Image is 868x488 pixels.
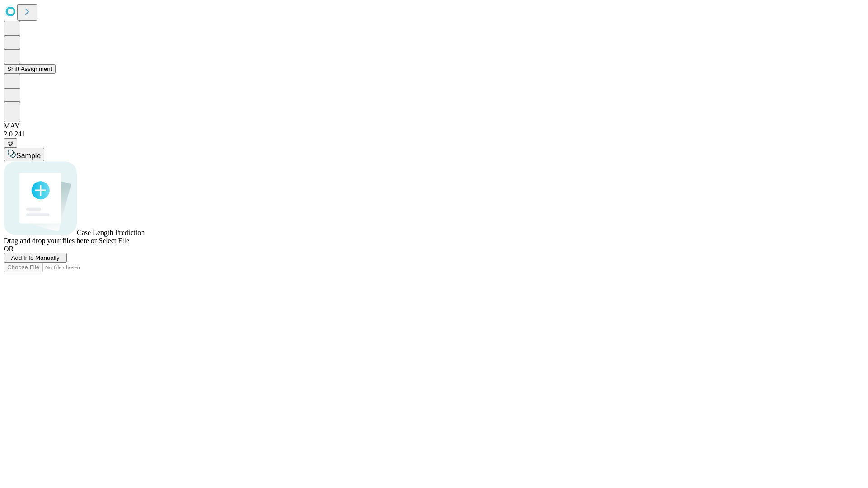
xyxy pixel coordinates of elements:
[4,237,97,244] span: Drag and drop your files here or
[4,130,864,138] div: 2.0.241
[77,229,145,236] span: Case Length Prediction
[4,148,44,161] button: Sample
[4,122,864,130] div: MAY
[7,140,14,146] span: @
[4,253,67,263] button: Add Info Manually
[4,138,17,148] button: @
[11,254,60,261] span: Add Info Manually
[4,64,56,74] button: Shift Assignment
[99,237,129,244] span: Select File
[16,152,41,160] span: Sample
[4,245,14,253] span: OR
